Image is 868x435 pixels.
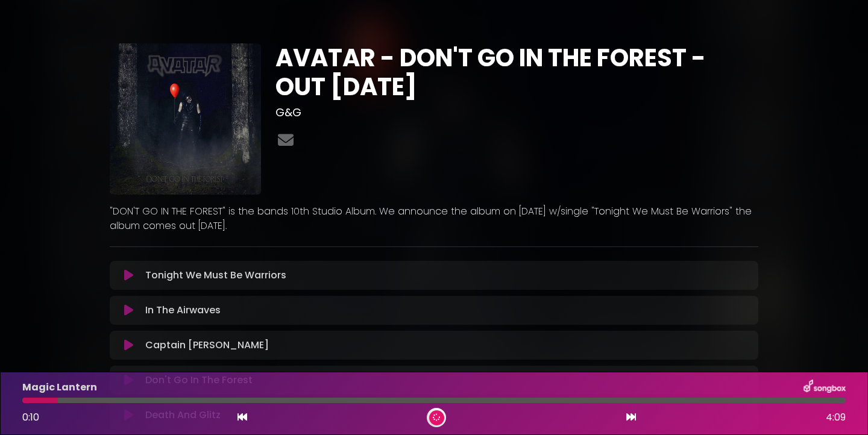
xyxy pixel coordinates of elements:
p: Tonight We Must Be Warriors [145,268,286,283]
p: Magic Lantern [22,380,97,395]
p: "DON'T GO IN THE FOREST" is the bands 10th Studio Album. We announce the album on [DATE] w/single... [110,204,758,233]
img: F2dxkizfSxmxPj36bnub [110,43,261,195]
span: 0:10 [22,410,39,424]
p: In The Airwaves [145,303,221,318]
span: 4:09 [826,410,846,425]
h1: AVATAR - DON'T GO IN THE FOREST - OUT [DATE] [275,43,758,101]
h3: G&G [275,106,758,119]
p: Captain [PERSON_NAME] [145,338,269,352]
img: songbox-logo-white.png [804,380,846,395]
